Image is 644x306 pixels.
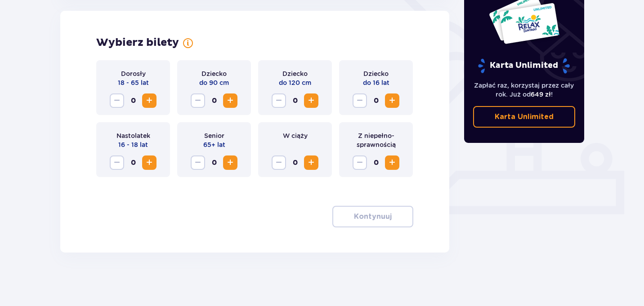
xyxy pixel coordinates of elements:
button: Increase [142,93,157,108]
span: 0 [369,155,383,170]
p: Karta Unlimited [477,58,571,74]
p: do 90 cm [199,78,229,87]
p: Wybierz bilety [96,36,179,49]
p: W ciąży [283,131,308,140]
button: Increase [223,93,237,108]
a: Karta Unlimited [473,106,576,128]
p: 65+ lat [203,140,225,149]
p: Z niepełno­sprawnością [346,131,406,149]
p: Dziecko [201,69,227,78]
button: Decrease [110,155,124,170]
p: Dziecko [363,69,389,78]
p: 18 - 65 lat [118,78,149,87]
p: Dorosły [121,69,146,78]
p: Zapłać raz, korzystaj przez cały rok. Już od ! [473,81,576,99]
p: 16 - 18 lat [118,140,148,149]
button: Decrease [191,93,205,108]
p: do 16 lat [363,78,389,87]
button: Decrease [353,93,367,108]
span: 0 [207,93,221,108]
button: Increase [385,155,399,170]
p: Dziecko [282,69,308,78]
span: 649 zł [531,91,551,98]
p: Karta Unlimited [495,112,554,122]
button: Decrease [110,93,124,108]
span: 0 [288,155,302,170]
p: Nastolatek [116,131,150,140]
p: Kontynuuj [354,212,392,222]
p: do 120 cm [279,78,311,87]
button: Increase [142,155,157,170]
button: Decrease [191,155,205,170]
button: Increase [385,93,399,108]
button: Increase [304,93,318,108]
span: 0 [126,93,140,108]
button: Decrease [272,155,286,170]
button: Decrease [272,93,286,108]
span: 0 [126,155,140,170]
button: Increase [304,155,318,170]
button: Decrease [353,155,367,170]
button: Increase [223,155,237,170]
span: 0 [207,155,221,170]
button: Kontynuuj [332,206,413,227]
span: 0 [288,93,302,108]
span: 0 [369,93,383,108]
p: Senior [204,131,224,140]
